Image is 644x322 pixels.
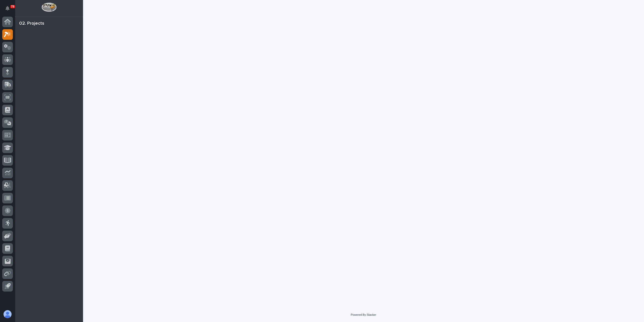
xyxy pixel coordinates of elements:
[351,313,376,316] a: Powered By Stacker
[42,3,56,12] img: Workspace Logo
[2,3,13,14] button: Notifications
[2,309,13,319] button: users-avatar
[11,5,14,8] p: 78
[19,21,44,26] div: 02. Projects
[6,6,13,14] div: Notifications78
